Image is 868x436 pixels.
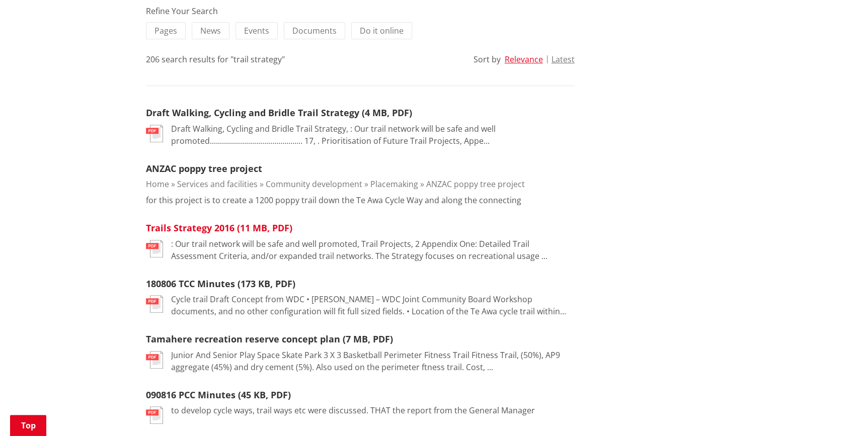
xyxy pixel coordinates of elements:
a: 090816 PCC Minutes (45 KB, PDF) [146,389,291,401]
a: Tamahere recreation reserve concept plan (7 MB, PDF) [146,333,393,345]
a: Home [146,179,169,190]
a: Placemaking [370,179,418,190]
a: Community development [266,179,362,190]
p: Draft Walking, Cycling and Bridle Trail Strategy, : Our trail network will be safe and well promo... [171,123,575,147]
p: Cycle trail Draft Concept from WDC • [PERSON_NAME] – WDC Joint Community Board Workshop documents... [171,293,575,317]
a: ANZAC poppy tree project [146,162,262,175]
span: Events [244,25,269,36]
span: Pages [154,25,177,36]
iframe: Messenger Launcher [822,394,858,430]
span: Do it online [360,25,404,36]
div: Refine Your Search [146,5,575,17]
img: document-pdf.svg [146,295,163,313]
a: Services and facilities [177,179,258,190]
a: Top [10,415,46,436]
a: Draft Walking, Cycling and Bridle Trail Strategy (4 MB, PDF) [146,107,412,119]
img: document-pdf.svg [146,406,163,424]
a: ANZAC poppy tree project [426,179,525,190]
div: Sort by [474,53,501,65]
p: : Our trail network will be safe and well promoted, Trail Projects, 2 Appendix One: Detailed Trai... [171,238,575,262]
a: Trails Strategy 2016 (11 MB, PDF) [146,222,292,234]
span: Documents [292,25,337,36]
p: Junior And Senior Play Space Skate Park 3 X 3 Basketball Perimeter Fitness Trail Fitness Trail, (... [171,349,575,373]
div: 206 search results for "trail strategy" [146,53,285,65]
img: document-pdf.svg [146,125,163,142]
button: Latest [551,55,575,64]
a: 180806 TCC Minutes (173 KB, PDF) [146,278,295,290]
img: document-pdf.svg [146,351,163,369]
button: Relevance [505,55,543,64]
img: document-pdf.svg [146,240,163,257]
p: for this project is to create a 1200 poppy trail down the Te Awa Cycle Way and along the connecting [146,194,521,206]
span: News [200,25,221,36]
p: to develop cycle ways, trail ways etc were discussed. THAT the report from the General Manager [171,404,535,416]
